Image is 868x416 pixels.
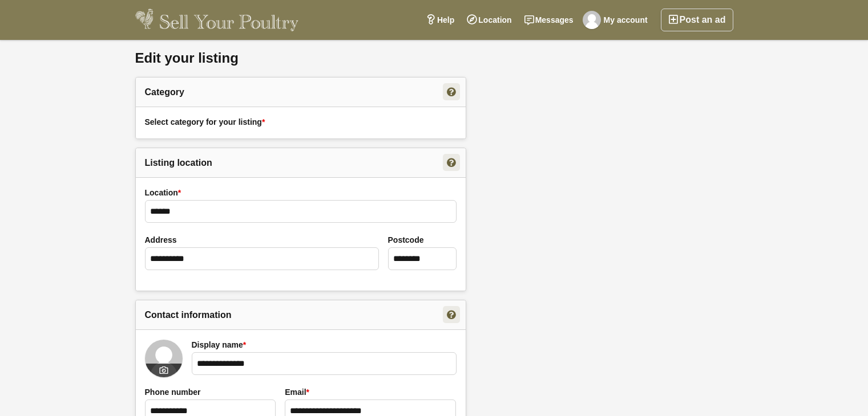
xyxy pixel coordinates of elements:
h1: Edit your listing [135,50,466,67]
a: Post an ad [661,9,733,31]
label: Location [145,187,181,199]
h2: Category [136,78,466,107]
img: Sell Your Poultry [135,9,299,31]
label: Display name [192,339,457,351]
label: Phone number [145,386,276,398]
img: Lowri Williams [145,340,183,377]
a: Help [419,9,461,31]
label: Select category for your listing [145,116,457,128]
a: Location [461,9,518,31]
a: My account [580,9,654,31]
label: Address [145,234,379,246]
a: Messages [518,9,580,31]
label: Email [285,386,456,398]
h2: Contact information [136,300,466,329]
h2: Listing location [136,148,466,177]
img: Lowri Williams [583,11,601,29]
label: Postcode [388,234,457,246]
